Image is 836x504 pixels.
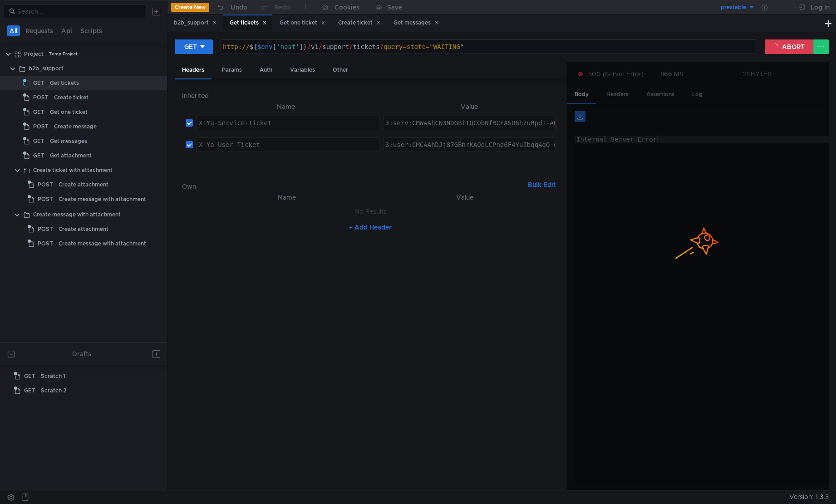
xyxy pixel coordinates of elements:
div: Get tickets [50,76,79,90]
div: Scratch 2 [41,384,66,397]
th: Name [197,192,377,203]
span: GET [33,149,44,162]
input: Search... [17,6,140,16]
button: Requests [23,25,56,36]
button: Redo [254,0,296,14]
span: POST [33,91,49,104]
span: POST [38,222,53,236]
div: Create message with attachment [59,237,146,250]
div: Create attachment [59,222,108,236]
span: GET [24,369,35,383]
div: Get messages [50,134,87,148]
button: All [7,25,20,36]
div: Get one ticket [280,18,325,28]
div: Log In [811,2,830,13]
div: prestable [721,3,746,12]
button: Undo [209,0,254,14]
div: Undo [231,2,247,13]
span: GET [33,105,44,119]
div: Other [325,62,355,78]
button: + Add Header [345,222,395,233]
button: Bulk Edit [524,179,559,190]
span: Loading... [23,80,30,87]
span: POST [38,178,53,191]
button: ABORT [765,39,814,54]
div: Create ticket [338,18,381,28]
div: Create message [54,120,97,133]
th: Value [378,192,552,203]
div: Params [215,62,249,78]
div: b2b_support [29,62,64,75]
th: Name [193,101,379,112]
div: Temp Project [49,47,78,61]
div: Auth [252,62,280,78]
div: GET [184,42,197,52]
div: Redo [274,2,290,13]
div: Drafts [72,348,91,359]
div: Create message with attachment [33,208,121,221]
span: POST [33,120,49,133]
div: Get attachment [50,149,92,162]
div: Scratch 1 [41,369,65,383]
div: Get tickets [230,18,267,28]
div: Save [387,4,402,10]
div: Variables [283,62,322,78]
div: Create attachment [59,178,108,191]
div: Create ticket with attachment [33,163,113,177]
span: GET [33,134,44,148]
button: GET [175,39,213,54]
div: Project [24,47,44,61]
button: Create New [171,3,209,12]
div: Get messages [393,18,439,28]
nz-embed-empty: No Results [354,207,387,215]
span: POST [38,237,53,250]
span: POST [38,192,53,206]
h6: Own [182,181,524,192]
button: Scripts [78,25,105,36]
h6: Inherited [182,90,559,101]
div: Cookies [334,2,359,13]
span: GET [24,384,35,397]
div: Headers [175,62,211,79]
th: Value [379,101,559,112]
button: Api [59,25,75,36]
div: Create ticket [54,91,89,104]
div: Get one ticket [50,105,88,119]
div: b2b_support [174,18,217,28]
div: Create message with attachment [59,192,146,206]
span: GET [33,76,44,90]
span: Version: 1.3.3 [789,490,829,504]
